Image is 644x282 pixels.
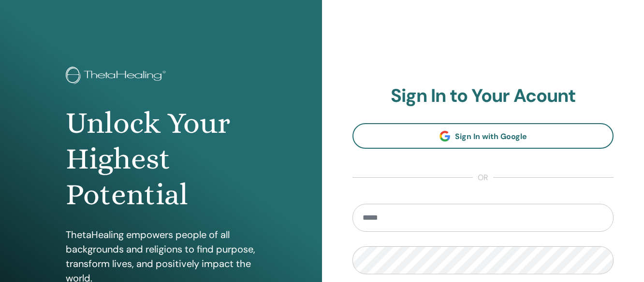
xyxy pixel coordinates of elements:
h1: Unlock Your Highest Potential [66,105,256,213]
h2: Sign In to Your Acount [352,85,614,107]
span: Sign In with Google [455,131,527,141]
a: Sign In with Google [352,123,614,149]
span: or [473,172,493,183]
